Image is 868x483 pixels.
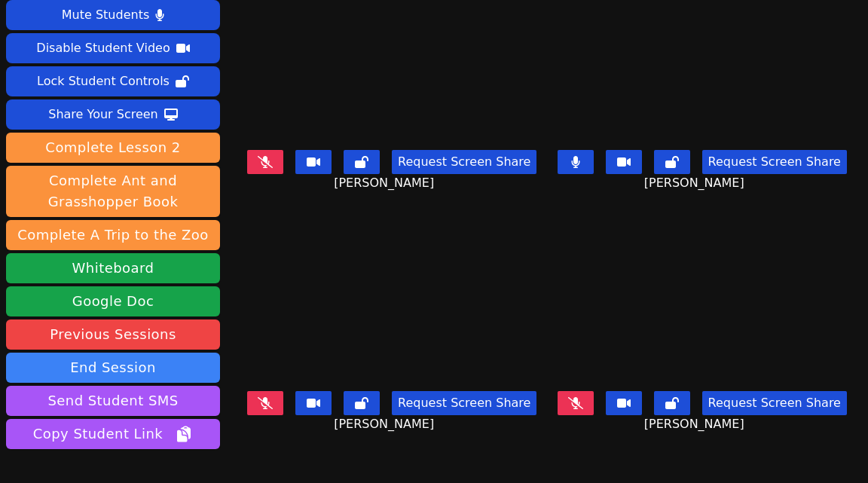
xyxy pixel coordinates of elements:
span: [PERSON_NAME] [644,415,748,433]
div: Share Your Screen [48,102,158,127]
button: Complete Ant and Grasshopper Book [6,166,220,217]
button: Request Screen Share [392,150,536,174]
button: Request Screen Share [702,391,847,415]
span: [PERSON_NAME] [334,174,438,192]
button: Whiteboard [6,253,220,283]
button: End Session [6,353,220,383]
button: Complete Lesson 2 [6,133,220,163]
button: Share Your Screen [6,99,220,130]
a: Previous Sessions [6,319,220,350]
span: Copy Student Link [33,423,193,445]
button: Send Student SMS [6,386,220,416]
div: Disable Student Video [36,36,170,60]
button: Disable Student Video [6,33,220,63]
div: Mute Students [62,3,149,27]
button: Lock Student Controls [6,66,220,96]
span: [PERSON_NAME] [334,415,438,433]
a: Google Doc [6,286,220,316]
button: Request Screen Share [392,391,536,415]
button: Complete A Trip to the Zoo [6,220,220,250]
span: [PERSON_NAME] [644,174,748,192]
button: Request Screen Share [702,150,847,174]
button: Copy Student Link [6,419,220,449]
div: Lock Student Controls [37,69,170,93]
